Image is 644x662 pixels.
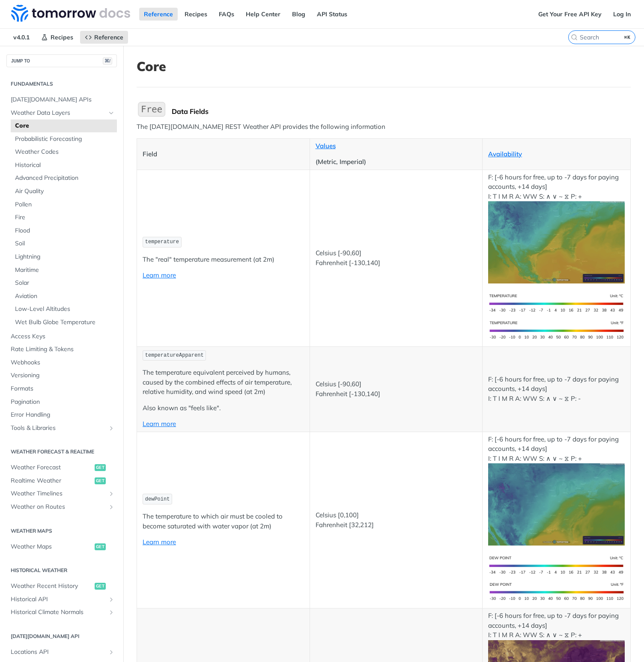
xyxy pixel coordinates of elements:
a: Versioning [6,369,117,382]
span: Historical [15,161,115,170]
a: Locations APIShow subpages for Locations API [6,646,117,659]
a: Blog [287,8,310,21]
span: Locations API [11,648,106,656]
span: Weather Codes [15,148,115,156]
a: Reference [80,31,128,44]
span: Wet Bulb Globe Temperature [15,318,115,327]
a: Recipes [36,31,78,44]
a: [DATE][DOMAIN_NAME] APIs [6,93,117,106]
span: Expand image [488,238,625,246]
span: Flood [15,227,115,235]
a: FAQs [214,8,239,21]
p: The "real" temperature measurement (at 2m) [143,255,304,265]
span: Versioning [11,371,115,380]
img: dewpoint [488,463,625,545]
span: Expand image [488,561,625,569]
span: Expand image [488,587,625,596]
span: ⌘/ [103,57,112,65]
button: Show subpages for Historical Climate Normals [108,609,115,616]
p: (Metric, Imperial) [316,157,477,167]
span: Soil [15,239,115,248]
a: Reference [139,8,178,21]
span: Historical Climate Normals [11,608,106,617]
span: Expand image [488,298,625,307]
a: Core [11,119,117,132]
img: dewpoint-us [488,579,625,606]
a: Weather on RoutesShow subpages for Weather on Routes [6,501,117,513]
a: Pagination [6,396,117,409]
a: Weather Codes [11,146,117,158]
h2: Weather Forecast & realtime [6,448,117,456]
p: The temperature equivalent perceived by humans, caused by the combined effects of air temperature... [143,368,304,397]
p: F: [-6 hours for free, up to -7 days for paying accounts, +14 days] I: T I M R A: WW S: ∧ ∨ ~ ⧖ P: - [488,375,625,404]
span: Access Keys [11,332,115,341]
a: Help Center [241,8,285,21]
a: Historical APIShow subpages for Historical API [6,593,117,606]
a: Fire [11,211,117,224]
a: Advanced Precipitation [11,172,117,185]
a: Weather Data LayersHide subpages for Weather Data Layers [6,107,117,119]
span: Probabilistic Forecasting [15,135,115,143]
p: Celsius [0,100] Fahrenheit [32,212] [316,510,477,530]
span: Aviation [15,292,115,301]
img: temperature-us [488,317,625,344]
a: Probabilistic Forecasting [11,133,117,146]
span: Formats [11,385,115,393]
img: dewpoint-si [488,552,625,579]
span: Realtime Weather [11,477,92,485]
button: Hide subpages for Weather Data Layers [108,110,115,116]
button: Show subpages for Historical API [108,596,115,603]
span: [DATE][DOMAIN_NAME] APIs [11,95,115,104]
p: The [DATE][DOMAIN_NAME] REST Weather API provides the following information [137,122,631,132]
span: Recipes [51,33,73,41]
span: Lightning [15,253,115,261]
a: Historical [11,159,117,172]
a: Wet Bulb Globe Temperature [11,316,117,329]
div: Data Fields [172,107,631,116]
h2: Weather Maps [6,527,117,535]
span: Fire [15,213,115,222]
a: Soil [11,237,117,250]
button: Show subpages for Locations API [108,649,115,656]
h1: Core [137,59,631,74]
span: Weather on Routes [11,503,106,511]
a: Formats [6,382,117,395]
a: Solar [11,277,117,289]
button: JUMP TO⌘/ [6,54,117,67]
span: Webhooks [11,358,115,367]
a: Access Keys [6,330,117,343]
span: Core [15,122,115,130]
button: Show subpages for Weather on Routes [108,504,115,510]
img: Tomorrow.io Weather API Docs [11,5,130,22]
span: get [95,543,106,550]
span: Error Handling [11,411,115,419]
span: Rate Limiting & Tokens [11,345,115,354]
a: Weather Recent Historyget [6,580,117,593]
a: Maritime [11,264,117,277]
span: get [95,477,106,484]
p: Field [143,149,304,159]
span: get [95,583,106,590]
a: Values [316,142,336,150]
span: Weather Data Layers [11,109,106,117]
a: Historical Climate NormalsShow subpages for Historical Climate Normals [6,606,117,619]
span: Tools & Libraries [11,424,106,432]
a: Learn more [143,538,176,546]
h2: Fundamentals [6,80,117,88]
span: Weather Timelines [11,489,106,498]
h2: [DATE][DOMAIN_NAME] API [6,632,117,640]
a: API Status [312,8,352,21]
button: Show subpages for Tools & Libraries [108,425,115,432]
p: Celsius [-90,60] Fahrenheit [-130,140] [316,379,477,399]
span: Weather Recent History [11,582,92,590]
a: Air Quality [11,185,117,198]
a: Aviation [11,290,117,303]
span: dewPoint [145,496,170,502]
p: F: [-6 hours for free, up to -7 days for paying accounts, +14 days] I: T I M R A: WW S: ∧ ∨ ~ ⧖ P: + [488,435,625,546]
span: temperature [145,239,179,245]
span: temperatureApparent [145,352,204,358]
a: Weather Forecastget [6,461,117,474]
a: Get Your Free API Key [534,8,606,21]
span: Solar [15,279,115,287]
svg: Search [571,34,578,41]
